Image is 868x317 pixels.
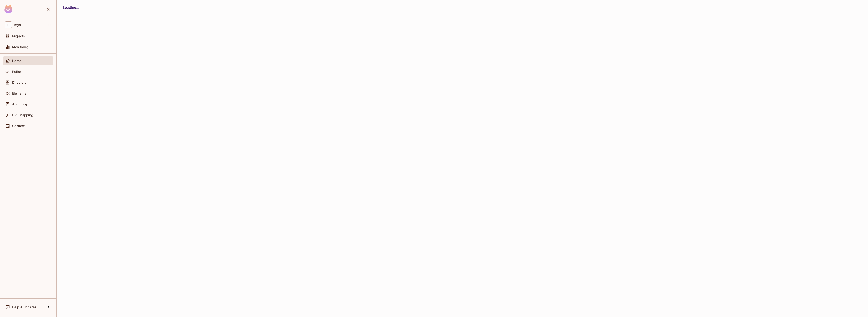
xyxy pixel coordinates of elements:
span: URL Mapping [12,113,33,117]
span: Home [12,59,21,63]
span: Help & Updates [12,305,36,309]
div: Loading... [63,5,862,10]
span: Monitoring [12,45,29,49]
span: Projects [12,34,25,38]
span: L [5,21,12,28]
span: Workspace: lego [14,23,21,27]
img: SReyMgAAAABJRU5ErkJggg== [4,5,12,13]
span: Connect [12,124,25,128]
span: Audit Log [12,102,27,106]
span: Elements [12,92,26,95]
span: Directory [12,81,26,84]
span: Policy [12,70,22,73]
